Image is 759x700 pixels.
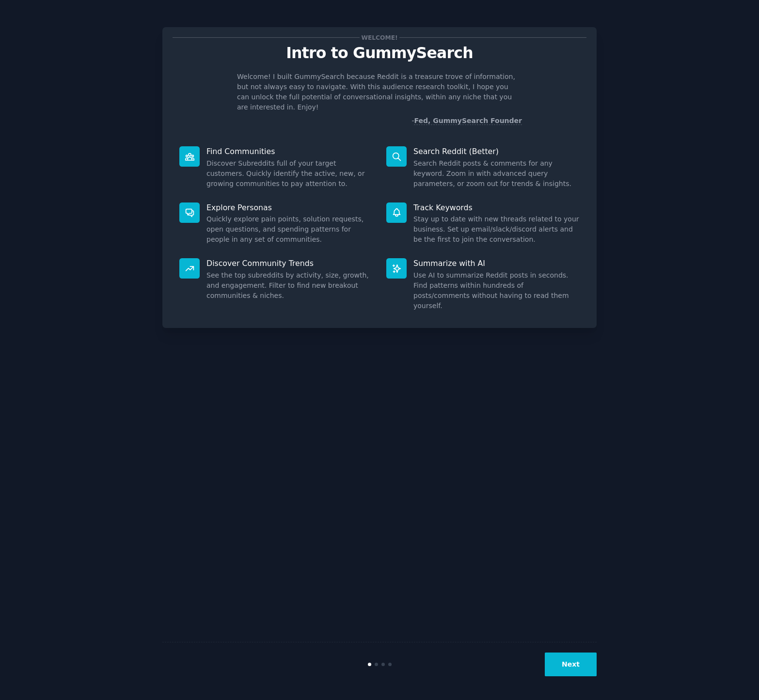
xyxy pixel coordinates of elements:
p: Discover Community Trends [206,258,373,268]
p: Search Reddit (Better) [413,146,580,156]
p: Find Communities [206,146,373,156]
p: Explore Personas [206,202,373,213]
dd: Discover Subreddits full of your target customers. Quickly identify the active, new, or growing c... [206,158,373,189]
dd: Use AI to summarize Reddit posts in seconds. Find patterns within hundreds of posts/comments with... [413,270,580,311]
div: - [411,116,522,126]
p: Welcome! I built GummySearch because Reddit is a treasure trove of information, but not always ea... [237,72,522,112]
dd: Search Reddit posts & comments for any keyword. Zoom in with advanced query parameters, or zoom o... [413,158,580,189]
span: Welcome! [360,32,399,43]
p: Summarize with AI [413,258,580,268]
p: Track Keywords [413,202,580,213]
dd: Quickly explore pain points, solution requests, open questions, and spending patterns for people ... [206,214,373,245]
button: Next [545,653,597,676]
p: Intro to GummySearch [173,45,586,62]
a: Fed, GummySearch Founder [414,117,522,125]
dd: See the top subreddits by activity, size, growth, and engagement. Filter to find new breakout com... [206,270,373,301]
dd: Stay up to date with new threads related to your business. Set up email/slack/discord alerts and ... [413,214,580,245]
